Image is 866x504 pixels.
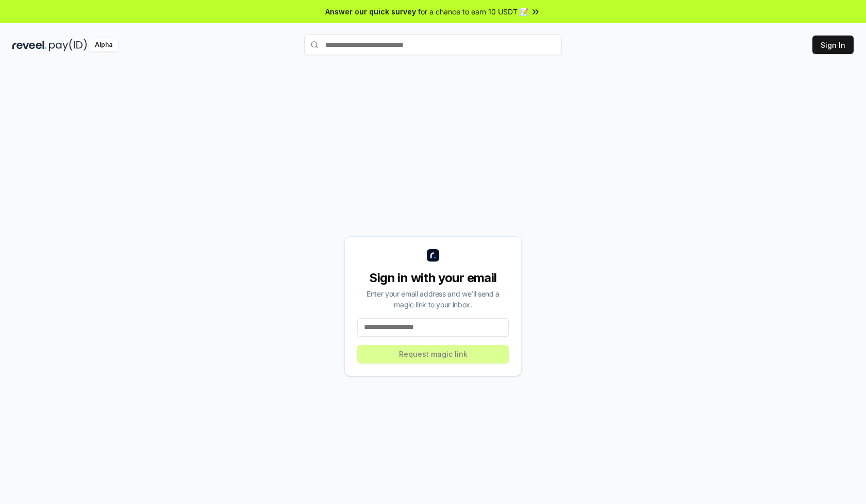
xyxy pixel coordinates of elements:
[812,36,854,54] button: Sign In
[89,39,118,51] div: Alpha
[357,288,509,310] div: Enter your email address and we’ll send a magic link to your inbox.
[427,249,439,262] img: logo_small
[325,6,416,17] span: Answer our quick survey
[49,39,87,51] img: pay_id
[12,39,47,51] img: reveel_dark
[418,6,528,17] span: for a chance to earn 10 USDT 📝
[357,270,509,286] div: Sign in with your email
